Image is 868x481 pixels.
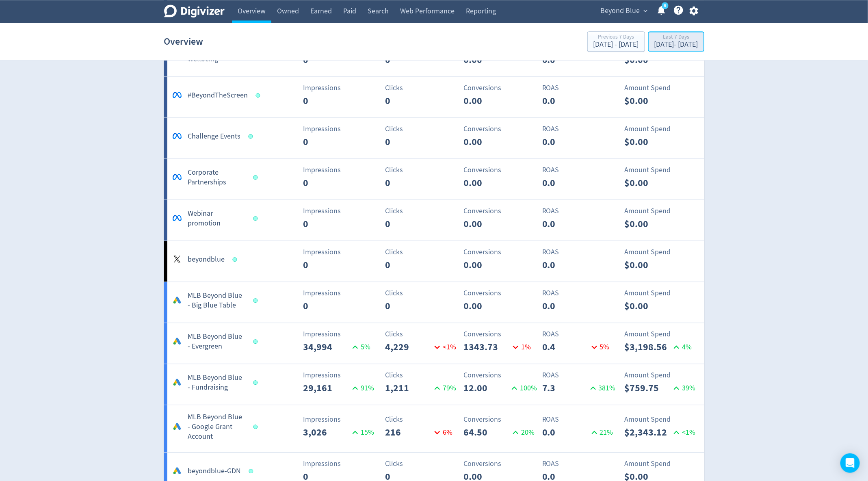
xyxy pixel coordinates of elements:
p: Amount Spend [624,458,698,469]
p: ROAS [542,329,616,340]
p: 64.50 [463,425,510,440]
button: Beyond Blue [598,4,650,17]
p: <1% [432,342,456,353]
p: $0.00 [624,258,671,272]
p: 5 % [589,342,610,353]
a: #BeyondTheScreenImpressions0Clicks0Conversions0.00ROAS0.0Amount Spend$0.00 [164,77,704,117]
p: Impressions [303,458,377,469]
span: Data last synced: 8 Oct 2025, 1:01pm (AEDT) [248,134,255,139]
h5: Challenge Events [188,132,241,141]
p: ROAS [542,370,616,381]
p: Conversions [463,123,537,134]
p: Amount Spend [624,370,698,381]
a: MLB Beyond Blue - Big Blue TableImpressions0Clicks0Conversions0.00ROAS0.0Amount Spend$0.00 [164,282,704,323]
p: 216 [385,425,432,440]
p: 0.00 [463,258,510,272]
p: 0 [385,299,432,313]
a: Corporate PartnershipsImpressions0Clicks0Conversions0.00ROAS0.0Amount Spend$0.00 [164,159,704,199]
p: ROAS [542,206,616,217]
p: 1 % [510,342,531,353]
h5: Webinar promotion [188,209,246,228]
p: Clicks [385,288,459,299]
a: MLB Beyond Blue - EvergreenImpressions34,9945%Clicks4,229<1%Conversions1343.731%ROAS0.45%Amount S... [164,323,704,364]
p: Conversions [463,370,537,381]
p: Amount Spend [624,247,698,258]
span: expand_more [642,7,649,15]
span: Data last synced: 8 Oct 2025, 2:01am (AEDT) [232,257,239,262]
p: $3,198.56 [624,340,671,354]
span: Data last synced: 8 Oct 2025, 1:01am (AEDT) [253,298,260,303]
p: Amount Spend [624,329,698,340]
div: Open Intercom Messenger [840,453,860,473]
p: 0.00 [463,175,510,190]
p: Clicks [385,206,459,217]
p: Impressions [303,123,377,134]
p: Clicks [385,414,459,425]
p: Conversions [463,458,537,469]
p: 0.0 [542,258,589,272]
h5: MLB Beyond Blue - Google Grant Account [188,412,246,442]
p: 0 [303,299,350,313]
p: 0.0 [542,425,589,440]
p: 79 % [432,383,456,394]
p: 1,211 [385,381,432,395]
p: Clicks [385,329,459,340]
p: Impressions [303,370,377,381]
p: Conversions [463,414,537,425]
p: Conversions [463,82,537,93]
span: Data last synced: 7 Oct 2025, 8:01pm (AEDT) [255,93,262,97]
p: ROAS [542,458,616,469]
p: 0 [303,175,350,190]
p: 0.00 [463,93,510,108]
h5: MLB Beyond Blue - Fundraising [188,373,246,392]
span: Data last synced: 7 Oct 2025, 9:01pm (AEDT) [253,216,260,221]
p: 4 % [671,342,692,353]
p: ROAS [542,247,616,258]
p: $0.00 [624,134,671,149]
p: Clicks [385,165,459,175]
p: Conversions [463,247,537,258]
div: [DATE] - [DATE] [593,41,639,48]
p: ROAS [542,123,616,134]
p: Impressions [303,206,377,217]
p: Conversions [463,165,537,175]
p: 0.0 [542,175,589,190]
a: Challenge EventsImpressions0Clicks0Conversions0.00ROAS0.0Amount Spend$0.00 [164,118,704,158]
h5: beyondblue [188,255,225,264]
p: 6 % [432,427,452,438]
p: ROAS [542,165,616,175]
p: Clicks [385,123,459,134]
span: Data last synced: 7 Oct 2025, 9:01pm (AEDT) [253,175,260,180]
p: Amount Spend [624,165,698,175]
p: Impressions [303,329,377,340]
text: 5 [664,3,666,9]
p: 100 % [509,383,537,394]
p: 0.00 [463,217,510,231]
p: $2,343.12 [624,425,671,440]
p: ROAS [542,82,616,93]
p: 20 % [510,427,535,438]
p: Amount Spend [624,288,698,299]
p: 0 [385,134,432,149]
div: Previous 7 Days [593,34,639,41]
h5: #BeyondTheScreen [188,91,248,100]
a: MLB Beyond Blue - Google Grant AccountImpressions3,02615%Clicks2166%Conversions64.5020%ROAS0.021%... [164,405,704,452]
p: Amount Spend [624,206,698,217]
p: 0.0 [542,93,589,108]
div: [DATE] - [DATE] [654,41,698,48]
a: MLB Beyond Blue - FundraisingImpressions29,16191%Clicks1,21179%Conversions12.00100%ROAS7.3381%Amo... [164,364,704,405]
a: beyondblueImpressions0Clicks0Conversions0.00ROAS0.0Amount Spend$0.00 [164,241,704,282]
h1: Overview [164,28,203,54]
a: Webinar promotionImpressions0Clicks0Conversions0.00ROAS0.0Amount Spend$0.00 [164,200,704,240]
p: 0.00 [463,299,510,313]
p: Impressions [303,288,377,299]
p: 0 [303,217,350,231]
p: 39 % [671,383,695,394]
p: Impressions [303,247,377,258]
p: Conversions [463,329,537,340]
p: Impressions [303,165,377,175]
p: Amount Spend [624,82,698,93]
p: 34,994 [303,340,350,354]
p: $0.00 [624,175,671,190]
p: 0 [385,217,432,231]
